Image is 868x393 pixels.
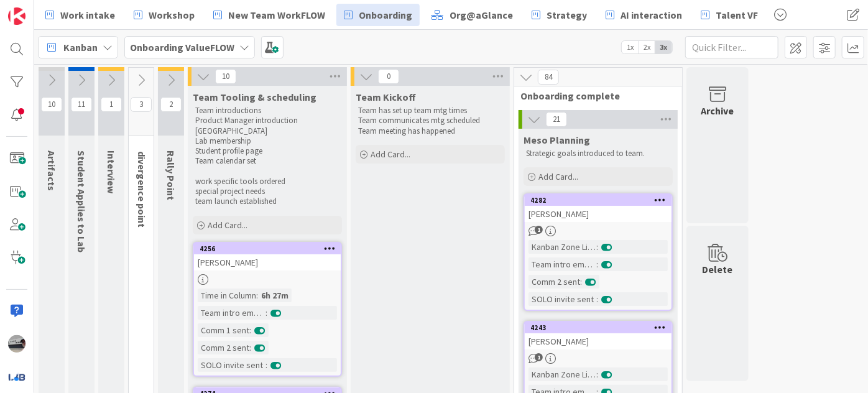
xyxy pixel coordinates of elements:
[547,7,587,22] span: Strategy
[596,292,598,306] span: :
[38,4,122,26] a: Work intake
[63,40,98,55] span: Kanban
[8,7,25,25] img: Visit kanbanzone.com
[596,368,598,381] span: :
[529,240,596,254] div: Kanban Zone Licensed
[8,335,25,353] img: jB
[206,4,333,26] a: New Team WorkFLOW
[598,4,690,26] a: AI interaction
[195,106,339,116] p: Team introductions
[198,323,249,337] div: Comm 1 sent
[136,151,148,228] span: divergence point
[265,306,267,320] span: :
[716,7,758,22] span: Talent VF
[195,126,339,136] p: [GEOGRAPHIC_DATA]
[193,242,342,377] a: 4256[PERSON_NAME]Time in Column:6h 27mTeam intro email sent:Comm 1 sent:Comm 2 sent:SOLO invite s...
[526,149,670,159] p: Strategic goals introduced to team.
[358,116,502,126] p: Team communicates mtg scheduled
[524,193,673,311] a: 4282[PERSON_NAME]Kanban Zone Licensed:Team intro email sent:Comm 2 sent:SOLO invite sent:
[358,106,502,116] p: Team has set up team mtg times
[529,257,596,271] div: Team intro email sent
[198,289,256,302] div: Time in Column
[195,156,339,166] p: Team calendar set
[524,134,590,146] span: Meso Planning
[71,97,92,112] span: 11
[685,36,778,58] input: Quick Filter...
[524,4,594,26] a: Strategy
[622,41,639,53] span: 1x
[535,353,543,361] span: 1
[105,150,118,193] span: Interview
[195,116,339,126] p: Product Manager introduction
[639,41,655,53] span: 2x
[165,150,177,200] span: Rally Point
[195,196,339,206] p: team launch established
[249,323,251,337] span: :
[258,289,292,302] div: 6h 27m
[131,97,152,112] span: 3
[265,358,267,372] span: :
[249,341,251,354] span: :
[160,97,182,112] span: 2
[359,7,412,22] span: Onboarding
[198,341,249,354] div: Comm 2 sent
[580,275,582,289] span: :
[525,322,672,349] div: 4243[PERSON_NAME]
[530,323,672,332] div: 4243
[198,306,265,320] div: Team intro email sent
[193,91,316,103] span: Team Tooling & scheduling
[358,126,502,136] p: Team meeting has happened
[371,149,410,160] span: Add Card...
[525,206,672,222] div: [PERSON_NAME]
[194,254,341,270] div: [PERSON_NAME]
[450,7,513,22] span: Org@aGlance
[525,333,672,349] div: [PERSON_NAME]
[228,7,325,22] span: New Team WorkFLOW
[41,97,62,112] span: 10
[60,7,115,22] span: Work intake
[208,220,247,231] span: Add Card...
[200,244,341,253] div: 4256
[529,292,596,306] div: SOLO invite sent
[596,257,598,271] span: :
[198,358,265,372] div: SOLO invite sent
[520,90,667,102] span: Onboarding complete
[655,41,672,53] span: 3x
[546,112,567,127] span: 21
[356,91,416,103] span: Team Kickoff
[195,187,339,196] p: special project needs
[195,146,339,156] p: Student profile page
[8,368,25,386] img: avatar
[529,275,580,289] div: Comm 2 sent
[378,69,399,84] span: 0
[538,70,559,85] span: 84
[336,4,420,26] a: Onboarding
[149,7,195,22] span: Workshop
[596,240,598,254] span: :
[538,171,578,182] span: Add Card...
[45,150,58,191] span: Artifacts
[621,7,682,22] span: AI interaction
[530,196,672,205] div: 4282
[130,41,234,53] b: Onboarding ValueFLOW
[126,4,202,26] a: Workshop
[525,195,672,222] div: 4282[PERSON_NAME]
[195,136,339,146] p: Lab membership
[693,4,765,26] a: Talent VF
[529,368,596,381] div: Kanban Zone Licensed
[215,69,236,84] span: 10
[75,150,88,252] span: Student Applies to Lab
[256,289,258,302] span: :
[701,103,734,118] div: Archive
[195,177,339,187] p: work specific tools ordered
[535,226,543,234] span: 1
[423,4,520,26] a: Org@aGlance
[194,243,341,254] div: 4256
[194,243,341,270] div: 4256[PERSON_NAME]
[525,322,672,333] div: 4243
[703,262,733,277] div: Delete
[525,195,672,206] div: 4282
[101,97,122,112] span: 1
